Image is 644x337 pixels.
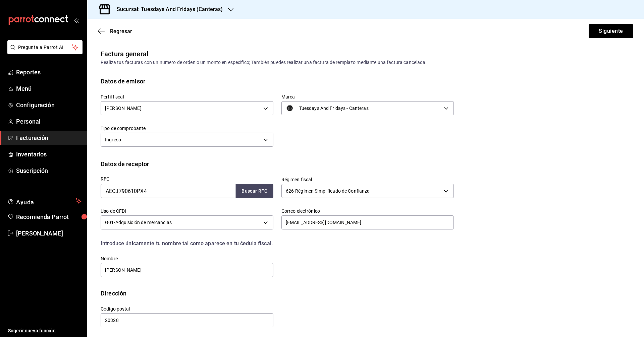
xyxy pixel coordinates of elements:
label: Régimen fiscal [281,177,454,182]
label: Tipo de comprobante [101,126,273,131]
span: Tuesdays And Fridays - Canteras [299,105,369,112]
div: Realiza tus facturas con un numero de orden o un monto en especifico; También puedes realizar una... [101,59,631,66]
span: G01 - Adquisición de mercancias [105,219,172,226]
button: open_drawer_menu [74,17,79,23]
span: Ayuda [16,197,73,205]
span: Ingreso [105,136,121,143]
input: Obligatorio [101,313,273,327]
span: Facturación [16,133,82,142]
div: Dirección [101,289,126,298]
label: Nombre [101,256,273,261]
span: Recomienda Parrot [16,212,82,221]
label: RFC [101,177,273,181]
div: Factura general [101,49,148,59]
label: Perfil fiscal [101,94,273,99]
span: Reportes [16,68,82,77]
div: Datos de emisor [101,77,145,86]
img: SELLO_TF_hgjgvjygjkgukh_WQNydPp.jpg [286,104,294,112]
label: Código postal [101,307,273,311]
span: [PERSON_NAME] [16,229,82,238]
label: Marca [281,94,454,99]
div: Introduce únicamente tu nombre tal como aparece en tu ćedula fiscal. [101,240,454,248]
label: Uso de CFDI [101,209,273,213]
span: Pregunta a Parrot AI [18,44,72,51]
span: 626 - Régimen Simplificado de Confianza [286,188,370,194]
a: Pregunta a Parrot AI [5,49,83,56]
span: Personal [16,117,82,126]
span: Menú [16,84,82,93]
button: Siguiente [589,24,633,38]
span: Configuración [16,100,82,110]
button: Pregunta a Parrot AI [7,40,83,54]
span: Regresar [110,28,132,35]
div: [PERSON_NAME] [101,101,273,115]
button: Buscar RFC [236,184,273,198]
div: Datos de receptor [101,159,149,168]
span: Suscripción [16,166,82,175]
label: Correo electrónico [281,209,454,213]
h3: Sucursal: Tuesdays And Fridays (Canteras) [111,5,223,13]
button: Regresar [98,28,132,35]
span: Sugerir nueva función [8,327,82,334]
span: Inventarios [16,150,82,159]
